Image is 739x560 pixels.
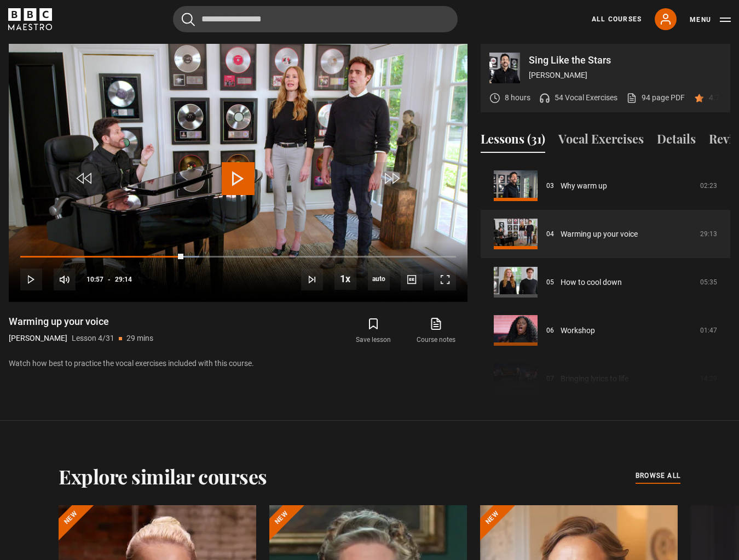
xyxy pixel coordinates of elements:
[405,315,467,347] a: Course notes
[86,270,103,289] span: 10:57
[173,6,458,32] input: Search
[529,55,721,65] p: Sing Like the Stars
[558,130,644,153] button: Vocal Exercises
[20,256,456,258] div: Progress Bar
[9,44,467,302] video-js: Video Player
[561,277,622,288] a: How to cool down
[592,14,642,24] a: All Courses
[108,276,111,283] span: -
[505,92,530,104] p: 8 hours
[59,465,267,488] h2: Explore similar courses
[561,180,607,192] a: Why warm up
[636,470,680,482] a: browse all
[368,268,390,290] div: Current quality: 720p
[434,268,456,290] button: Fullscreen
[555,92,617,104] p: 54 Vocal Exercises
[690,14,731,25] button: Toggle navigation
[20,268,42,290] button: Play
[9,358,467,369] p: Watch how best to practice the vocal exercises included with this course.
[8,8,52,30] svg: BBC Maestro
[481,130,545,153] button: Lessons (31)
[182,13,195,26] button: Submit the search query
[368,268,390,290] span: auto
[657,130,696,153] button: Details
[9,315,153,328] h1: Warming up your voice
[561,228,638,240] a: Warming up your voice
[342,315,405,347] button: Save lesson
[115,270,132,289] span: 29:14
[401,268,423,290] button: Captions
[626,92,685,104] a: 94 page PDF
[126,333,153,344] p: 29 mins
[9,333,67,344] p: [PERSON_NAME]
[334,268,356,290] button: Playback Rate
[72,333,114,344] p: Lesson 4/31
[561,325,595,336] a: Workshop
[54,268,76,290] button: Mute
[529,70,721,81] p: [PERSON_NAME]
[301,268,323,290] button: Next Lesson
[636,470,680,481] span: browse all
